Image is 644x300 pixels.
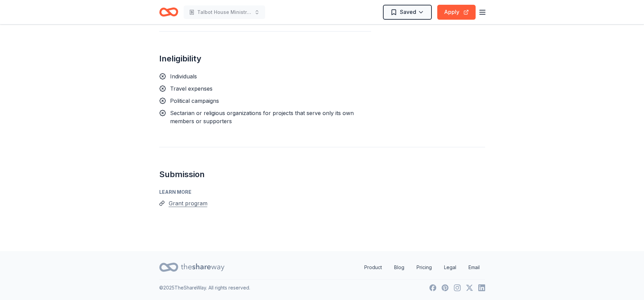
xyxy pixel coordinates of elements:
[170,110,354,125] span: Sectarian or religious organizations for projects that serve only its own members or supporters
[159,4,178,20] a: Home
[169,199,207,208] button: Grant program
[159,169,485,180] h2: Submission
[184,5,265,19] button: Talbot House Ministries
[437,5,476,20] button: Apply
[359,261,485,274] nav: quick links
[463,261,485,274] a: Email
[159,53,371,64] h2: Ineligibility
[411,261,437,274] a: Pricing
[389,261,410,274] a: Blog
[159,188,485,196] div: Learn more
[159,284,250,292] p: © 2025 TheShareWay. All rights reserved.
[439,261,462,274] a: Legal
[170,97,219,104] span: Political campaigns
[383,5,432,20] button: Saved
[359,261,387,274] a: Product
[197,8,252,16] span: Talbot House Ministries
[170,73,197,80] span: Individuals
[400,7,416,16] span: Saved
[170,85,213,92] span: Travel expenses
